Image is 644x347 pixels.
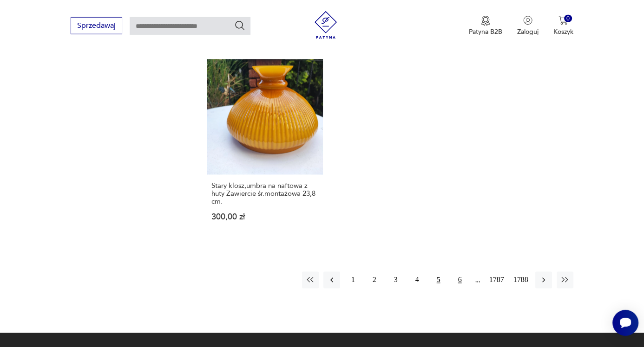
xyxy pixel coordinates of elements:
img: Ikona koszyka [559,16,568,25]
button: Zaloguj [517,16,539,36]
button: 3 [388,272,404,289]
a: Stary klosz,umbra na naftowa z huty Zawiercie śr.montażowa 23,8 cm.Stary klosz,umbra na naftowa z... [207,59,322,239]
iframe: Smartsupp widget button [612,310,638,336]
button: 1 [345,272,361,289]
button: Patyna B2B [469,16,502,36]
button: 4 [409,272,426,289]
button: 5 [430,272,447,289]
img: Ikona medalu [481,16,490,26]
p: Zaloguj [517,27,539,36]
img: Ikonka użytkownika [523,16,532,25]
button: Sprzedawaj [71,17,122,34]
h3: Stary klosz,umbra na naftowa z huty Zawiercie śr.montażowa 23,8 cm. [211,182,318,206]
button: 0Koszyk [553,16,573,36]
button: 6 [452,272,468,289]
a: Ikona medaluPatyna B2B [469,16,502,36]
a: Sprzedawaj [71,23,122,30]
div: 0 [564,15,572,23]
p: Koszyk [553,27,573,36]
button: Szukaj [234,20,245,31]
p: Patyna B2B [469,27,502,36]
p: 300,00 zł [211,213,318,221]
img: Patyna - sklep z meblami i dekoracjami vintage [312,11,340,39]
button: 1788 [511,272,531,289]
button: 2 [366,272,383,289]
button: 1787 [487,272,506,289]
